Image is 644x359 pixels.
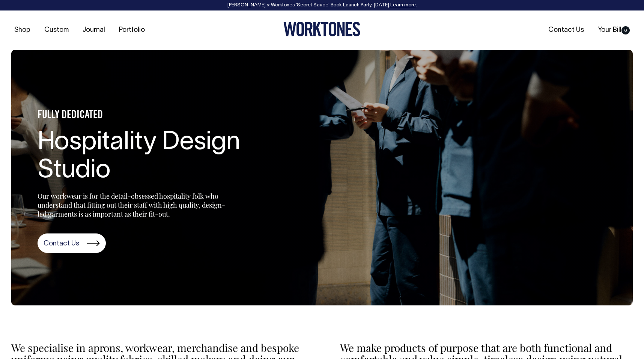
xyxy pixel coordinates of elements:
[41,24,72,36] a: Custom
[38,129,263,185] h1: Hospitality Design Studio
[38,191,225,218] p: Our workwear is for the detail-obsessed hospitality folk who understand that fitting out their st...
[545,24,587,36] a: Contact Us
[38,110,263,121] h4: FULLY DEDICATED
[116,24,148,36] a: Portfolio
[390,3,416,7] a: Learn more
[38,233,106,253] a: Contact Us
[595,24,633,36] a: Your Bill0
[8,3,636,8] div: [PERSON_NAME] × Worktones ‘Secret Sauce’ Book Launch Party, [DATE]. .
[80,24,108,36] a: Journal
[621,26,630,34] span: 0
[11,24,33,36] a: Shop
